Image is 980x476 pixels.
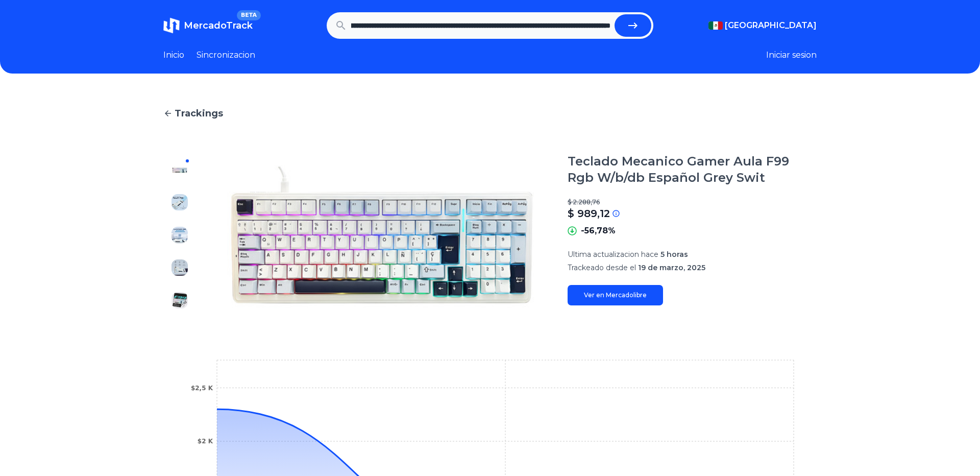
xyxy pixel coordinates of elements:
[171,292,188,308] img: Teclado Mecanico Gamer Aula F99 Rgb W/b/db Español Grey Swit
[171,194,188,210] img: Teclado Mecanico Gamer Aula F99 Rgb W/b/db Español Grey Swit
[568,206,610,221] p: $ 989,12
[568,153,817,186] h1: Teclado Mecanico Gamer Aula F99 Rgb W/b/db Español Grey Swit
[163,106,817,121] a: Trackings
[184,20,253,31] span: MercadoTrack
[568,263,636,272] span: Trackeado desde el
[568,250,658,259] span: Ultima actualizacion hace
[171,227,188,243] img: Teclado Mecanico Gamer Aula F99 Rgb W/b/db Español Grey Swit
[197,49,255,61] a: Sincronizacion
[163,17,253,34] a: MercadoTrackBETA
[766,49,817,61] button: Iniciar sesion
[237,10,261,20] span: BETA
[191,385,213,392] tspan: $2,5 K
[708,21,723,30] img: Mexico
[175,106,223,121] span: Trackings
[581,225,616,237] p: -56,78%
[198,438,213,445] tspan: $2 K
[163,17,180,34] img: MercadoTrack
[660,250,688,259] span: 5 horas
[163,49,184,61] a: Inicio
[216,153,547,317] img: Teclado Mecanico Gamer Aula F99 Rgb W/b/db Español Grey Swit
[725,19,817,32] span: [GEOGRAPHIC_DATA]
[568,285,663,305] a: Ver en Mercadolibre
[171,161,188,178] img: Teclado Mecanico Gamer Aula F99 Rgb W/b/db Español Grey Swit
[171,259,188,276] img: Teclado Mecanico Gamer Aula F99 Rgb W/b/db Español Grey Swit
[708,19,817,32] button: [GEOGRAPHIC_DATA]
[638,263,705,272] span: 19 de marzo, 2025
[568,198,817,206] p: $ 2.288,76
